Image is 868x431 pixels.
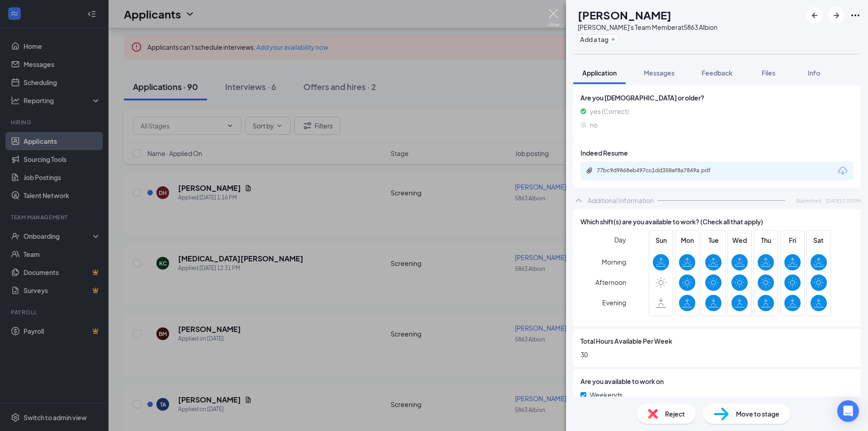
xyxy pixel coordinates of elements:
span: Mon [679,235,695,245]
h1: [PERSON_NAME] [578,7,671,23]
div: 77bc9d9868eb497cc1dd358ef8a7849a.pdf [597,167,723,174]
span: 30 [580,350,854,360]
svg: ChevronUp [573,195,584,206]
span: yes (Correct) [590,106,629,116]
span: Total Hours Available Per Week [580,336,672,346]
span: Thu [758,235,774,245]
div: Open Intercom Messenger [837,400,859,422]
div: Additional Information [588,196,654,205]
span: no [590,120,598,130]
span: Sun [653,235,669,245]
span: Feedback [702,69,732,77]
svg: ArrowRight [831,10,842,21]
span: Application [582,69,617,77]
span: Fri [784,235,801,245]
svg: Plus [610,37,616,42]
span: [DATE] 2:20 PM [826,197,861,204]
span: Info [808,69,820,77]
span: Submitted: [796,197,822,204]
button: ArrowLeftNew [807,7,823,24]
button: PlusAdd a tag [578,34,618,44]
span: Tue [705,235,722,245]
a: Paperclip77bc9d9868eb497cc1dd358ef8a7849a.pdf [586,167,732,175]
span: Are you [DEMOGRAPHIC_DATA] or older? [580,93,854,103]
span: Files [762,69,775,77]
span: Sat [811,235,827,245]
svg: ArrowLeftNew [809,10,820,21]
svg: Paperclip [586,167,593,174]
span: Weekends [590,390,623,400]
button: ArrowRight [828,7,844,24]
svg: Download [837,166,848,176]
span: Reject [665,409,685,419]
span: Move to stage [736,409,779,419]
span: Are you available to work on [580,376,664,386]
span: Indeed Resume [580,148,628,158]
svg: Ellipses [850,10,861,21]
div: [PERSON_NAME]'s Team Member at 5863 Albion [578,23,717,32]
span: Afternoon [595,274,626,290]
span: Messages [644,69,675,77]
span: Day [614,235,626,245]
span: Which shift(s) are you available to work? (Check all that apply) [580,217,763,227]
span: Wed [731,235,748,245]
span: Evening [602,294,626,311]
span: Morning [602,254,626,270]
